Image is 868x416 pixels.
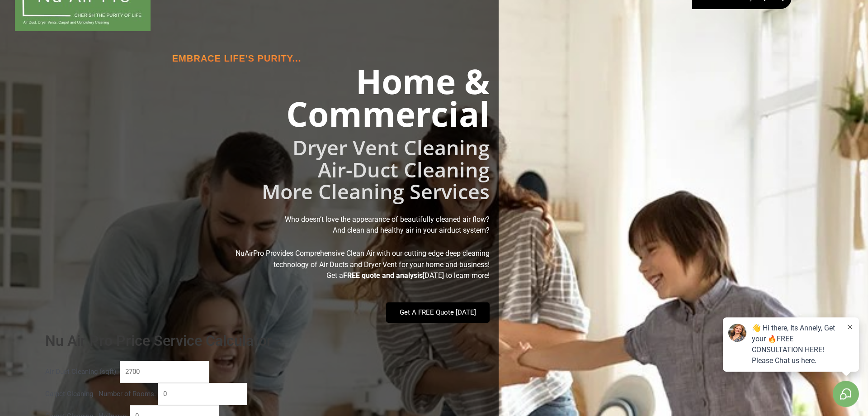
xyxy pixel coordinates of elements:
[400,309,476,316] span: Get A FREE Quote [DATE]
[45,390,156,398] label: Carpet Cleaning - Number of Rooms:
[580,26,860,406] iframe: Request Quote Form V2
[386,302,490,323] a: Get A FREE Quote [DATE]
[45,332,490,351] h2: Nu Air Pro Price Service Calculator
[326,271,490,280] span: Get a [DATE] to learn more!
[236,249,490,269] span: NuAirPro Provides Comprehensive Clean Air with our cutting edge deep cleaning technology of Air D...
[45,368,118,376] label: Air Duct Cleaning (sqft):
[343,271,423,280] strong: FREE quote and analysis
[172,52,417,65] h1: EMBRACE LIFE'S PURITY...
